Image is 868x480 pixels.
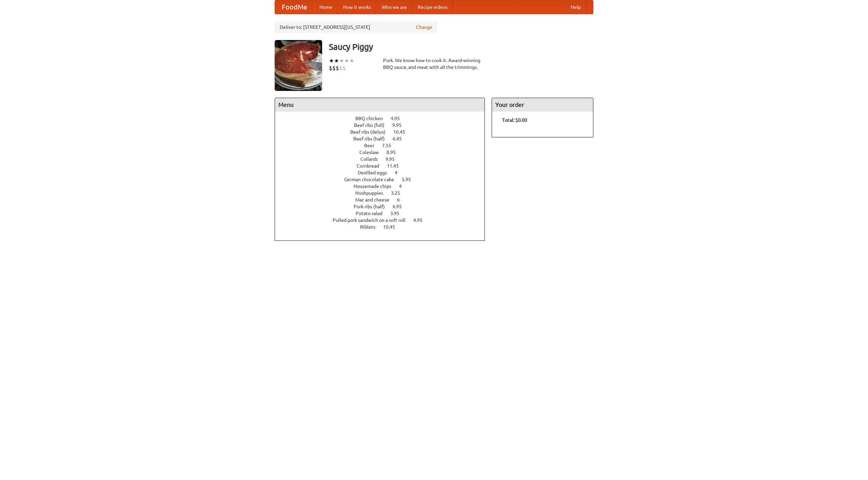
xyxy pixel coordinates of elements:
a: How it works [338,0,376,14]
div: Deliver to: [STREET_ADDRESS][US_STATE] [275,21,437,33]
span: 9.95 [392,122,408,128]
li: $ [329,64,332,72]
a: Beef ribs (full) 9.95 [354,122,414,128]
span: Devilled eggs [358,170,394,175]
span: Pork ribs (half) [354,204,392,209]
a: Riblets 10.45 [360,224,408,230]
span: 3.95 [390,211,406,216]
span: 10.45 [383,224,402,230]
h4: Menu [275,98,485,112]
span: 5.95 [402,177,418,182]
span: 3.25 [391,190,407,196]
span: Beef ribs (delux) [350,129,392,135]
li: ★ [329,57,334,64]
a: Cornbread 11.45 [357,163,411,169]
a: Beef ribs (delux) 10.45 [350,129,418,135]
span: 6.45 [393,136,409,141]
a: Recipe videos [412,0,453,14]
a: Pork ribs (half) 6.95 [354,204,414,209]
span: Housemade chips [354,184,398,189]
span: Cornbread [357,163,386,169]
h4: Your order [492,98,593,112]
span: 9.95 [386,156,401,162]
li: $ [332,64,336,72]
span: Collards [360,156,384,162]
li: ★ [349,57,354,64]
a: Housemade chips 4 [354,184,414,189]
li: $ [342,64,346,72]
a: Mac and cheese 6 [355,197,412,203]
span: Pulled pork sandwich on a soft roll [333,217,412,223]
a: Devilled eggs 4 [358,170,410,175]
a: Change [416,24,432,31]
a: Who we are [376,0,412,14]
span: 4 [395,170,404,175]
span: 11.45 [387,163,406,169]
span: 8.95 [387,150,402,155]
b: Total: $0.00 [502,117,527,123]
li: $ [336,64,339,72]
a: Help [565,0,586,14]
li: $ [339,64,342,72]
span: Riblets [360,224,382,230]
img: angular.jpg [275,40,322,91]
span: BBQ chicken [355,116,390,121]
span: 7.55 [382,143,398,148]
a: Pulled pork sandwich on a soft roll 4.95 [333,217,435,223]
li: ★ [334,57,339,64]
a: German chocolate cake 5.95 [344,177,423,182]
span: Beer [364,143,381,148]
span: 6.95 [393,204,409,209]
div: Pork. We know how to cook it. Award-winning BBQ sauce, and meat with all the trimmings. [383,57,485,71]
span: Beef ribs (half) [353,136,392,141]
a: Coleslaw 8.95 [359,150,408,155]
li: ★ [344,57,349,64]
a: Beef ribs (half) 6.45 [353,136,414,141]
a: Home [314,0,338,14]
span: Mac and cheese [355,197,396,203]
a: BBQ chicken 4.95 [355,116,412,121]
span: Hushpuppies [355,190,390,196]
h3: Saucy Piggy [329,40,593,54]
a: FoodMe [275,0,314,14]
li: ★ [339,57,344,64]
span: Beef ribs (full) [354,122,391,128]
a: Collards 9.95 [360,156,407,162]
span: Coleslaw [359,150,386,155]
a: Potato salad 3.95 [356,211,412,216]
span: Potato salad [356,211,389,216]
span: 4.95 [391,116,407,121]
span: 10.45 [393,129,412,135]
span: 4 [399,184,409,189]
a: Beer 7.55 [364,143,404,148]
a: Hushpuppies 3.25 [355,190,413,196]
span: German chocolate cake [344,177,401,182]
span: 6 [397,197,407,203]
span: 4.95 [413,217,429,223]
